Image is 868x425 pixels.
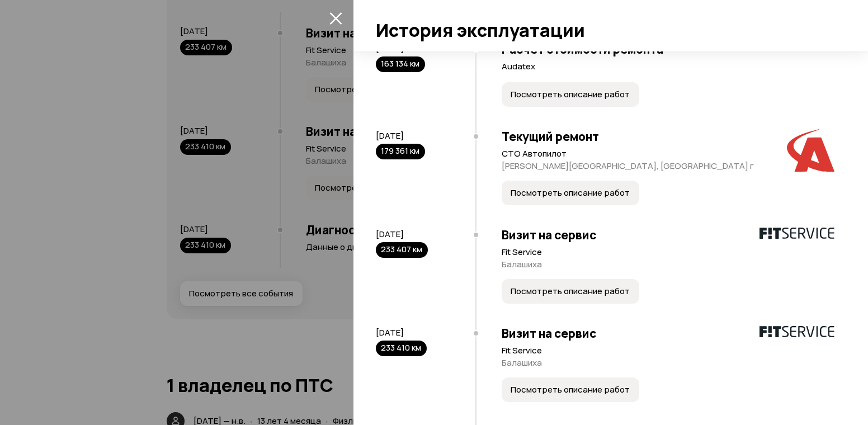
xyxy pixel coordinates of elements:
button: Посмотреть описание работ [502,181,639,205]
div: 163 134 км [376,56,425,72]
div: 179 361 км [376,144,425,159]
span: Посмотреть описание работ [511,89,630,100]
div: 233 410 км [376,341,427,356]
p: [PERSON_NAME][GEOGRAPHIC_DATA], [GEOGRAPHIC_DATA] г [502,160,834,172]
p: СТО Автопилот [502,148,834,159]
span: [DATE] [376,327,404,338]
p: Балашиха [502,357,834,369]
img: logo [759,326,834,337]
p: Fit Service [502,345,834,356]
h3: Визит на сервис [502,326,834,341]
button: Посмотреть описание работ [502,279,639,304]
img: logo [759,228,834,239]
button: Посмотреть описание работ [502,82,639,107]
img: logo [787,129,834,172]
h3: Текущий ремонт [502,129,834,144]
span: Посмотреть описание работ [511,187,630,199]
span: Посмотреть описание работ [511,286,630,297]
h3: Визит на сервис [502,228,834,242]
button: Посмотреть описание работ [502,377,639,402]
p: Audatex [502,61,834,72]
span: [DATE] [376,130,404,141]
span: Посмотреть описание работ [511,384,630,395]
h3: Расчет стоимости ремонта [502,42,834,56]
span: [DATE] [376,228,404,240]
div: 233 407 км [376,242,428,258]
button: закрыть [327,9,345,27]
p: Балашиха [502,259,834,270]
span: [DATE] [376,42,404,54]
p: Fit Service [502,247,834,258]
